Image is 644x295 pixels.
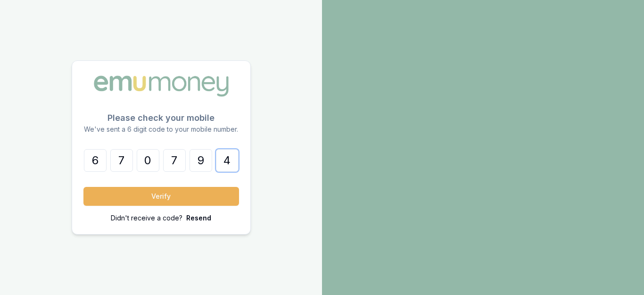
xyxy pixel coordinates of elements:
[186,213,211,223] p: Resend
[91,72,232,100] img: Emu Money
[111,213,182,223] p: Didn't receive a code?
[83,111,239,125] p: Please check your mobile
[83,125,239,134] p: We've sent a 6 digit code to your mobile number.
[83,187,239,206] button: Verify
